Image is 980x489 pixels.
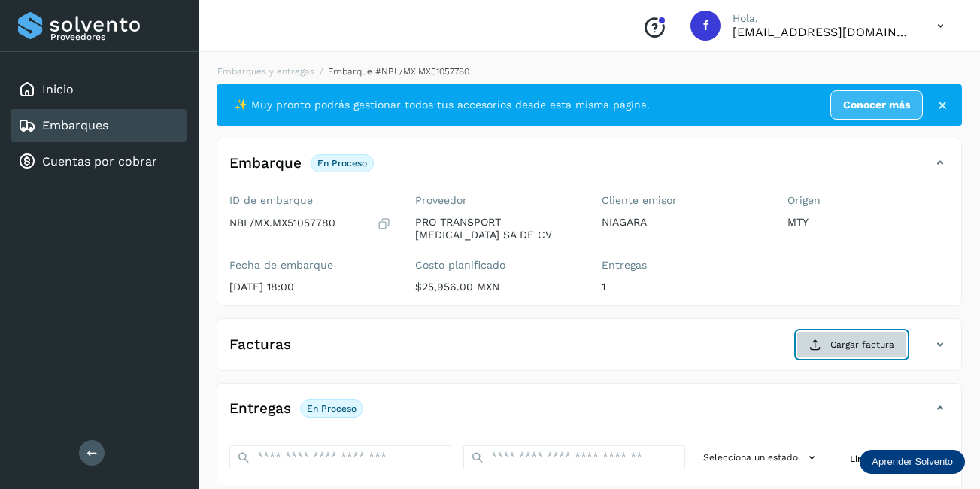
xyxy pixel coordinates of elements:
a: Cuentas por cobrar [42,154,157,169]
span: Limpiar filtros [850,452,912,466]
a: Inicio [42,82,74,96]
p: En proceso [317,158,367,169]
div: Embarques [11,109,187,142]
p: Proveedores [50,32,181,42]
button: Selecciona un estado [697,445,826,470]
h4: Entregas [229,400,291,418]
p: NIAGARA [602,216,763,229]
div: FacturasCargar factura [217,331,961,370]
p: NBL/MX.MX51057780 [229,217,335,229]
span: Embarque #NBL/MX.MX51057780 [328,66,469,77]
label: ID de embarque [229,194,391,207]
p: En proceso [307,403,357,414]
a: Embarques [42,118,108,132]
div: Cuentas por cobrar [11,145,187,178]
label: Cliente emisor [602,194,763,207]
p: [DATE] 18:00 [229,281,391,293]
p: Hola, [733,12,913,25]
div: EntregasEn proceso [217,396,961,433]
label: Fecha de embarque [229,259,391,272]
nav: breadcrumb [217,65,962,78]
span: Cargar factura [830,338,894,351]
label: Origen [787,194,949,207]
h4: Facturas [229,336,291,354]
a: Conocer más [830,90,923,120]
label: Entregas [602,259,763,272]
span: ✨ Muy pronto podrás gestionar todos tus accesorios desde esta misma página. [235,97,650,113]
p: MTY [787,216,949,229]
button: Limpiar filtros [838,445,949,473]
div: Aprender Solvento [860,450,965,474]
div: Inicio [11,73,187,106]
p: facturacion@protransport.com.mx [733,25,913,39]
label: Proveedor [415,194,577,207]
label: Costo planificado [415,259,577,272]
p: 1 [602,281,763,293]
p: Aprender Solvento [872,456,953,468]
p: PRO TRANSPORT [MEDICAL_DATA] SA DE CV [415,216,577,241]
p: $25,956.00 MXN [415,281,577,293]
a: Embarques y entregas [217,66,314,77]
button: Cargar factura [796,331,907,358]
h4: Embarque [229,155,302,172]
div: EmbarqueEn proceso [217,150,961,188]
